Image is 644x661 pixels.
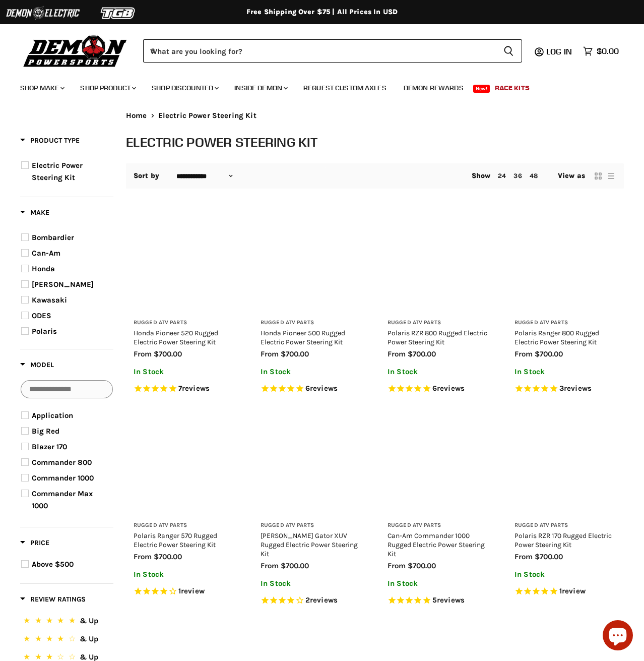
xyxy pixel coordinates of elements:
h3: Rugged ATV Parts [134,522,235,529]
span: Application [32,411,73,420]
span: $700.00 [408,349,436,358]
a: 36 [513,172,522,179]
span: $700.00 [535,349,563,358]
p: In Stock [514,368,616,376]
a: Polaris Ranger 800 Rugged Electric Power Steering Kit [514,329,599,346]
a: Polaris Ranger 800 Rugged Electric Power Steering Kit [514,210,616,312]
span: reviews [437,384,465,393]
button: grid view [593,171,603,181]
span: $700.00 [408,561,436,570]
span: Big Red [32,427,59,436]
span: $700.00 [535,552,563,561]
span: 3 reviews [559,384,592,393]
span: Review Ratings [20,595,86,604]
span: 7 reviews [178,384,210,393]
a: Honda Pioneer 520 Rugged Electric Power Steering Kit [134,210,235,312]
a: Home [126,111,147,120]
span: ODES [32,311,51,320]
span: 1 reviews [178,586,205,595]
img: Demon Electric Logo 2 [5,4,81,23]
form: Product [143,39,522,63]
span: Rated 4.8 out of 5 stars 5 reviews [388,595,489,606]
span: from [261,349,279,358]
h3: Rugged ATV Parts [388,522,489,529]
p: In Stock [388,368,489,376]
label: Sort by [134,172,159,180]
span: reviews [437,595,465,605]
a: Shop Make [13,78,71,98]
span: 6 reviews [305,384,338,393]
input: When autocomplete results are available use up and down arrows to review and enter to select [143,39,495,63]
span: Electric Power Steering Kit [32,161,83,182]
span: Kawasaki [32,295,67,305]
span: Price [20,538,49,547]
button: Filter by Review Ratings [20,594,86,607]
a: Honda Pioneer 500 Rugged Electric Power Steering Kit [261,329,345,346]
a: Honda Pioneer 520 Rugged Electric Power Steering Kit [134,329,218,346]
nav: Collection utilities [126,163,624,189]
span: 6 reviews [432,384,465,393]
inbox-online-store-chat: Shopify online store chat [600,620,636,653]
span: 2 reviews [305,595,338,605]
span: 1 reviews [559,586,586,595]
a: Request Custom Axles [296,78,394,98]
span: reviews [564,384,592,393]
p: In Stock [261,368,362,376]
span: from [134,349,152,358]
p: In Stock [134,570,235,579]
span: review [181,586,205,595]
span: Commander 800 [32,458,92,467]
button: Filter by Make [20,208,49,220]
span: reviews [310,595,338,605]
span: Rated 5.0 out of 5 stars 1 reviews [514,586,616,597]
span: from [261,561,279,570]
span: & Up [80,616,98,625]
span: review [562,586,586,595]
h3: Rugged ATV Parts [261,319,362,327]
button: 5 Stars. [21,615,112,629]
ul: Main menu [13,74,616,98]
h3: Rugged ATV Parts [134,319,235,327]
span: Model [20,360,54,369]
a: Polaris RZR 800 Rugged Electric Power Steering Kit [388,329,487,346]
span: Log in [546,46,572,56]
span: Make [20,208,49,217]
span: Show [472,171,491,180]
button: Filter by Model [20,360,54,373]
span: [PERSON_NAME] [32,280,94,289]
span: Product Type [20,136,80,145]
h3: Rugged ATV Parts [388,319,489,327]
span: Rated 4.0 out of 5 stars 1 reviews [134,586,235,597]
a: Can-Am Commander 1000 Rugged Electric Power Steering Kit [388,531,485,558]
span: Rated 4.7 out of 5 stars 3 reviews [514,384,616,394]
a: [PERSON_NAME] Gator XUV Rugged Electric Power Steering Kit [261,531,358,558]
span: Blazer 170 [32,442,67,451]
span: New! [473,85,490,93]
span: Bombardier [32,233,74,242]
a: Polaris Ranger 570 Rugged Electric Power Steering Kit [134,531,217,549]
span: Polaris [32,327,57,336]
h3: Rugged ATV Parts [514,522,616,529]
h3: Rugged ATV Parts [261,522,362,529]
a: Shop Product [73,78,142,98]
span: Rated 4.6 out of 5 stars 7 reviews [134,384,235,394]
a: 48 [530,172,538,179]
span: Electric Power Steering Kit [158,111,256,120]
span: from [388,349,406,358]
a: Shop Discounted [144,78,225,98]
p: In Stock [261,579,362,588]
nav: Breadcrumbs [126,111,624,120]
a: Can-Am Commander 1000 Rugged Electric Power Steering Kit [388,412,489,514]
a: Polaris RZR 800 Rugged Electric Power Steering Kit [388,210,489,312]
input: Search Options [21,380,113,398]
span: Honda [32,264,55,273]
a: $0.00 [578,44,624,58]
span: Commander Max 1000 [32,489,93,510]
span: from [134,552,152,561]
span: $700.00 [154,552,182,561]
a: Honda Pioneer 500 Rugged Electric Power Steering Kit [261,210,362,312]
span: & Up [80,634,98,643]
span: from [514,349,533,358]
span: View as [558,172,585,180]
a: Polaris RZR 170 Rugged Electric Power Steering Kit [514,412,616,514]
